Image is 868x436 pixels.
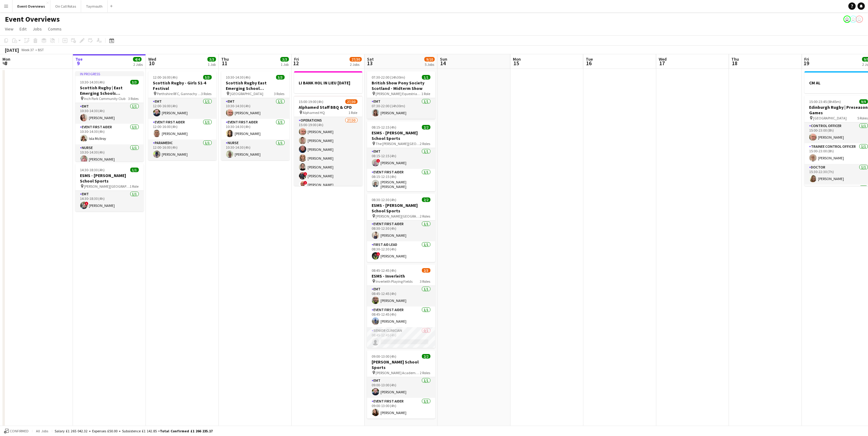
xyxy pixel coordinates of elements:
span: 14:30-18:30 (4h) [80,168,105,172]
span: The [PERSON_NAME][GEOGRAPHIC_DATA] [376,141,420,146]
span: 9 [74,60,83,67]
span: 2 Roles [420,370,430,375]
span: Fri [294,56,299,62]
app-card-role: EMT1/109:00-13:00 (4h)[PERSON_NAME] [367,377,435,398]
h3: Scottish Rugby East Emerging School Championships | Meggetland [221,80,290,91]
span: 2/3 [422,268,430,273]
span: 9/9 [859,99,868,104]
div: 08:45-12:45 (4h)2/3ESMS - Inverleith Inverleith Playing Fields3 RolesEMT1/108:45-12:45 (4h)[PERSO... [367,264,435,348]
span: [PERSON_NAME][GEOGRAPHIC_DATA] [376,214,420,218]
app-card-role: Nurse1/110:30-14:30 (4h)[PERSON_NAME] [221,140,290,160]
a: Jobs [30,25,44,33]
app-job-card: In progress10:30-14:30 (4h)3/3Scottish Rugby | East Emerging Schools Championships | [GEOGRAPHIC_... [75,71,144,161]
div: 08:30-12:30 (4h)2/2ESMS - [PERSON_NAME] School Sports [PERSON_NAME][GEOGRAPHIC_DATA]2 RolesEvent ... [367,194,435,262]
h3: Alphamed Staff BBQ & CPD [294,105,362,110]
span: 2 Roles [420,214,430,218]
app-card-role: EMT1/107:30-22:00 (14h30m)[PERSON_NAME] [367,98,435,119]
span: 09:00-13:00 (4h) [372,354,397,359]
a: Edit [17,25,29,33]
button: Event Overviews [13,0,50,12]
app-card-role: Event First Aider1/109:00-13:00 (4h)[PERSON_NAME] [367,398,435,419]
span: 16 [585,60,593,67]
h3: Scottish Rugby | East Emerging Schools Championships | [GEOGRAPHIC_DATA] [75,85,144,96]
span: 15:00-23:45 (8h45m) [809,99,841,104]
span: 2/2 [422,125,430,129]
app-card-role: EMT1/114:30-18:30 (4h)![PERSON_NAME] [75,191,144,211]
span: Sun [440,56,447,62]
app-card-role: First Aid Lead1/108:30-12:30 (4h)![PERSON_NAME] [367,241,435,262]
span: Thu [221,56,229,62]
span: 1 Role [349,110,358,115]
span: 3/3 [203,75,212,80]
span: Confirmed [10,429,29,433]
h3: LI BANK HOL IN LIEU [DATE] [294,80,362,86]
span: Thu [732,56,739,62]
app-card-role: EMT1/108:15-12:15 (4h)![PERSON_NAME] [367,148,435,169]
app-card-role: Event First Aider1/108:30-12:30 (4h)[PERSON_NAME] [367,221,435,241]
span: ! [304,172,307,176]
span: 3 Roles [201,91,212,96]
span: [PERSON_NAME] Academy Playing Fields [376,370,420,375]
span: 10:30-14:30 (4h) [80,80,105,84]
button: On Call Rotas [50,0,81,12]
h3: [PERSON_NAME] School Sports [367,359,435,370]
span: 08:15-12:15 (4h) [372,125,397,129]
span: 2/2 [422,354,430,359]
h3: ESMS - Inverleith [367,273,435,279]
span: 14 [439,60,447,67]
h3: ESMS - [PERSON_NAME] School Sports [367,203,435,214]
span: 3/3 [207,57,216,62]
div: In progress [75,71,144,76]
app-card-role: Paramedic1/112:00-16:00 (4h)[PERSON_NAME] [148,140,217,160]
span: 08:45-12:45 (4h) [372,268,397,273]
span: 2/2 [422,197,430,202]
a: Comms [45,25,64,33]
span: Tue [75,56,83,62]
app-job-card: 12:00-16:00 (4h)3/3Scottish Rugby - Girls S1-4 Festival Perthshire RFC, Gannochy Sports Pavilion3... [148,71,217,160]
app-job-card: 14:30-18:30 (4h)1/1ESMS - [PERSON_NAME] School Sports [PERSON_NAME][GEOGRAPHIC_DATA]1 RoleEMT1/11... [75,164,144,211]
span: 4/4 [133,57,142,62]
app-card-role: Event First Aider1/108:45-12:45 (4h)[PERSON_NAME] [367,307,435,327]
span: 13 [366,60,374,67]
span: 12:00-16:00 (4h) [153,75,178,80]
app-job-card: 15:00-19:00 (4h)27/30Alphamed Staff BBQ & CPD Alphamed HQ1 RoleOperations27/3015:00-19:00 (4h)[PE... [294,96,362,186]
app-job-card: 08:15-12:15 (4h)2/2ESMS - [PERSON_NAME] School Sports The [PERSON_NAME][GEOGRAPHIC_DATA]2 RolesEM... [367,121,435,191]
span: Inch Park Community Club [84,96,126,101]
button: Taymouth [81,0,108,12]
app-card-role: Nurse1/110:30-14:30 (4h)[PERSON_NAME] [75,144,144,165]
span: Perthshire RFC, Gannochy Sports Pavilion [157,91,201,96]
span: Wed [659,56,667,62]
h3: ESMS - [PERSON_NAME] School Sports [75,173,144,184]
span: ! [376,252,380,256]
div: 2 Jobs [133,62,143,67]
app-job-card: 07:30-22:00 (14h30m)1/1British Show Pony Society Scotland - Midterm Show [PERSON_NAME] Equestrian... [367,71,435,119]
div: 1 Job [281,62,289,67]
button: Confirmed [3,428,30,434]
div: BST [38,48,44,52]
span: 11 [220,60,229,67]
app-user-avatar: Operations Team [844,16,851,23]
span: Tue [586,56,593,62]
app-job-card: 10:30-14:30 (4h)3/3Scottish Rugby East Emerging School Championships | Meggetland [GEOGRAPHIC_DAT... [221,71,290,160]
app-job-card: LI BANK HOL IN LIEU [DATE] [294,71,362,93]
app-card-role: Senior Clinician0/108:45-12:45 (4h) [367,327,435,348]
app-card-role: EMT1/110:30-14:30 (4h)[PERSON_NAME] [221,98,290,119]
span: ! [304,181,307,185]
span: Fri [805,56,809,62]
span: Wed [148,56,156,62]
div: 2 Jobs [350,62,362,67]
app-card-role: EMT1/112:00-16:00 (4h)[PERSON_NAME] [148,98,217,119]
span: 1 Role [130,184,139,189]
app-user-avatar: Operations Team [850,16,857,23]
span: 3 Roles [274,91,285,96]
span: Mon [2,56,10,62]
span: 27/30 [345,99,358,104]
h3: Scottish Rugby - Girls S1-4 Festival [148,80,217,91]
span: 1/1 [422,75,430,80]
